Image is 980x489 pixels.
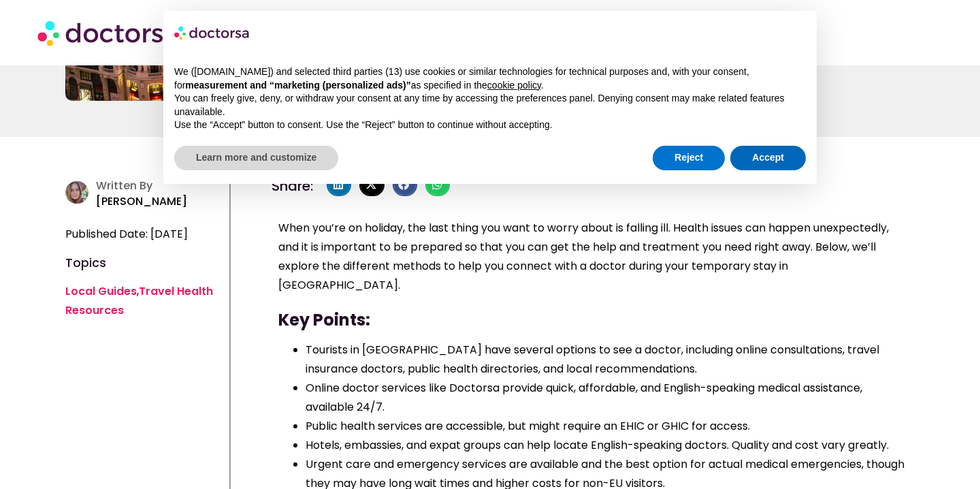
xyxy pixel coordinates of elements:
[65,283,213,318] a: Travel Health Resources
[306,379,907,417] li: Online doctor services like Doctorsa provide quick, affordable, and English-speaking medical assi...
[174,146,338,170] button: Learn more and customize
[185,80,410,91] strong: measurement and “marketing (personalized ads)”
[174,22,250,44] img: logo
[174,65,806,92] p: We ([DOMAIN_NAME]) and selected third parties (13) use cookies or similar technologies for techni...
[730,146,806,170] button: Accept
[96,192,223,211] p: [PERSON_NAME]
[174,92,806,119] p: You can freely give, deny, or withdraw your consent at any time by accessing the preferences pane...
[306,417,907,436] li: Public health services are accessible, but might require an EHIC or GHIC for access.
[653,146,725,170] button: Reject
[65,257,223,268] h4: Topics
[96,179,223,192] h4: Written By
[306,436,907,455] li: Hotels, embassies, and expat groups can help locate English-speaking doctors. Quality and cost va...
[65,283,213,318] span: ,
[174,119,806,132] p: Use the “Accept” button to consent. Use the “Reject” button to continue without accepting.
[65,181,88,204] img: author
[278,309,370,331] strong: Key Points:
[65,225,188,244] span: Published Date: [DATE]
[487,80,541,91] a: cookie policy
[65,283,137,299] a: Local Guides
[306,341,907,379] li: Tourists in [GEOGRAPHIC_DATA] have several options to see a doctor, including online consultation...
[278,220,889,293] span: When you’re on holiday, the last thing you want to worry about is falling ill. Health issues can ...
